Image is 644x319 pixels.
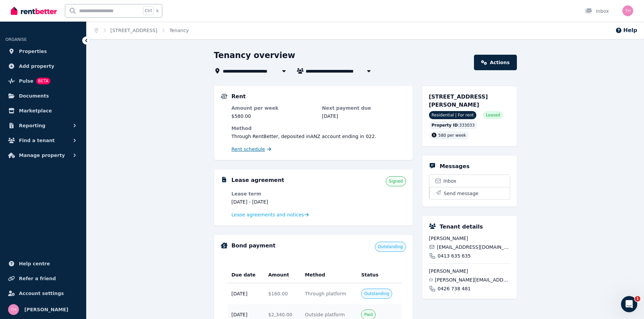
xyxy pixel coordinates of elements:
span: Refer a friend [19,274,56,283]
img: Bond Details [221,242,228,248]
span: [STREET_ADDRESS][PERSON_NAME] [429,94,488,108]
span: Pulse [19,77,33,85]
div: Inbox [585,8,609,15]
span: [PERSON_NAME] [429,235,510,242]
a: Properties [5,45,81,58]
span: Outstanding [364,291,389,296]
h5: Tenant details [440,223,483,231]
span: 1 [635,296,640,301]
span: Help centre [19,260,50,268]
span: Tenancy [169,27,189,34]
th: Status [357,267,402,283]
span: Lease agreements and notices [232,211,304,218]
img: Tamara Heald [622,5,633,16]
img: Tamara Heald [8,304,19,315]
h1: Tenancy overview [214,50,295,61]
th: Due date [228,267,264,283]
span: [PERSON_NAME] [24,305,68,314]
dd: $580.00 [232,113,315,119]
nav: Breadcrumb [87,22,197,39]
span: Manage property [19,151,65,159]
a: PulseBETA [5,74,81,88]
dt: Lease term [232,190,315,197]
span: Add property [19,62,54,70]
span: Leased [486,112,500,118]
td: Through platform [301,283,357,304]
button: Send message [429,187,510,200]
img: Rental Payments [221,94,228,99]
span: Documents [19,92,49,100]
button: Reporting [5,119,81,132]
td: $160.00 [264,283,301,304]
span: Account settings [19,289,64,297]
span: Signed [389,179,403,184]
a: Marketplace [5,104,81,117]
dd: [DATE] - [DATE] [232,198,315,205]
dt: Method [232,125,406,132]
span: Find a tenant [19,136,55,144]
span: Ctrl [143,6,153,15]
button: Find a tenant [5,134,81,147]
a: Rent schedule [232,146,271,153]
span: Send message [444,190,479,197]
span: Through RentBetter , deposited in ANZ account ending in 022 . [232,134,377,139]
th: Amount [264,267,301,283]
a: Inbox [429,175,510,187]
span: 0426 738 481 [438,285,471,292]
span: Reporting [19,122,45,130]
a: Actions [474,55,517,70]
a: Add property [5,59,81,73]
span: Paid [364,312,373,317]
a: Refer a friend [5,272,81,285]
button: Help [615,26,637,34]
h5: Messages [440,162,470,170]
img: RentBetter [11,6,57,16]
iframe: Intercom live chat [621,296,637,312]
span: ORGANISE [5,37,27,42]
dd: [DATE] [322,113,406,119]
span: 580 per week [438,133,466,138]
span: [PERSON_NAME][EMAIL_ADDRESS][DOMAIN_NAME] [435,276,510,283]
h5: Bond payment [232,242,276,250]
span: [EMAIL_ADDRESS][DOMAIN_NAME] [437,244,510,250]
th: Method [301,267,357,283]
span: Residential | For rent [429,111,477,119]
button: Manage property [5,149,81,162]
div: : 333033 [429,121,478,129]
span: Rent schedule [232,146,265,153]
a: [STREET_ADDRESS] [111,28,158,33]
span: 0413 635 635 [438,252,471,259]
span: Marketplace [19,107,52,115]
span: Inbox [444,178,456,184]
span: BETA [36,78,50,84]
a: Documents [5,89,81,103]
span: Properties [19,47,47,55]
span: Outstanding [378,244,403,249]
span: [PERSON_NAME] [429,268,510,274]
dt: Amount per week [232,105,315,111]
h5: Rent [232,92,246,101]
dt: Next payment due [322,105,406,111]
a: Lease agreements and notices [232,211,309,218]
span: k [156,8,159,14]
a: Help centre [5,257,81,270]
span: Property ID [432,123,458,128]
span: [DATE] [232,311,260,318]
span: [DATE] [232,290,260,297]
a: Account settings [5,287,81,300]
h5: Lease agreement [232,176,284,184]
